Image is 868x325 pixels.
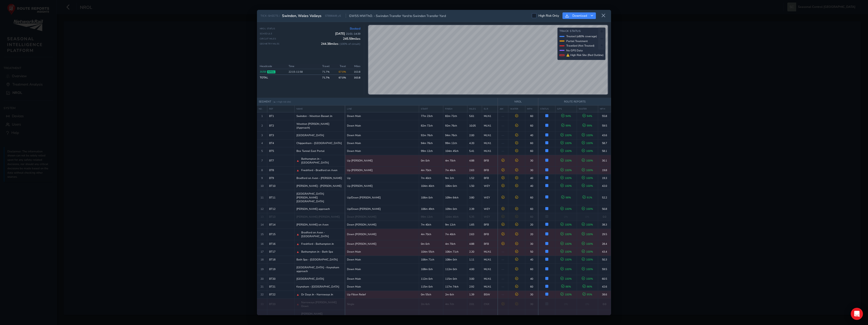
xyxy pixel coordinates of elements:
[261,114,263,118] span: 1
[525,221,538,229] td: 20
[346,32,360,36] span: 21:01 - 14:39
[267,105,294,112] th: REF
[443,263,467,275] td: 112m 0ch
[561,196,571,199] span: 98 %
[348,64,360,69] th: Miles
[287,64,314,69] th: Time
[582,141,593,145] span: 100 %
[345,248,419,256] td: Down Main
[502,277,504,281] span: —
[267,213,294,221] td: BT13
[261,258,264,261] span: 18
[560,250,572,254] span: 100 %
[598,155,611,166] td: 30.1
[598,248,611,256] td: 43.4
[296,192,343,203] span: [GEOGRAPHIC_DATA][PERSON_NAME][GEOGRAPHIC_DATA]
[525,283,538,291] td: 60
[348,69,360,75] td: 163.8
[467,283,482,291] td: 2.92
[260,37,276,40] span: Circuit Miles
[314,69,331,75] td: 71.7 %
[348,75,360,80] td: 163.8
[261,196,264,199] span: 11
[467,147,482,155] td: 5.41
[301,250,333,254] span: Bathampton Jn - Bath Spa
[598,166,611,174] td: 19.8
[443,182,467,190] td: 106m 0ch
[482,275,497,283] td: MLN1
[419,147,443,155] td: 99m 12ch
[443,139,467,147] td: 99m 12ch
[345,105,419,112] th: LINE
[482,205,497,213] td: WEY
[419,229,443,240] td: 4m 70ch
[261,242,264,246] span: 16
[261,207,264,211] span: 12
[560,149,572,153] span: 100 %
[525,190,538,205] td: 60
[335,32,360,36] span: [DATE]
[260,70,266,74] a: 3S59
[267,112,294,120] td: BT1
[296,122,343,130] span: Wootton [PERSON_NAME] (Approach)
[345,131,419,139] td: Down Main
[561,124,571,128] span: 99 %
[566,34,597,38] span: Treated (≥80% coverage)
[345,120,419,131] td: Down Main
[296,176,342,180] span: Bradford on Avon - [PERSON_NAME]
[467,248,482,256] td: 2.20
[598,221,611,229] td: 38.3
[314,64,331,69] th: Travel
[566,44,594,48] span: Travelled (Not Treated)
[467,263,482,275] td: 4.00
[345,275,419,283] td: Down Main
[482,256,497,263] td: MLN1
[345,139,419,147] td: Down Main
[419,213,443,221] td: 99m 12ch
[261,250,264,254] span: 17
[525,248,538,256] td: 50
[502,124,504,128] span: —
[582,242,593,246] span: 100 %
[331,64,348,69] th: Treat
[267,120,294,131] td: BT2
[482,105,497,112] th: ELR
[467,205,482,213] td: 2.39
[598,182,611,190] td: 42.0
[582,196,592,199] span: 91 %
[419,221,443,229] td: 7m 40ch
[525,120,538,131] td: 60
[582,159,593,162] span: 100 %
[267,139,294,147] td: BT4
[443,190,467,205] td: 109m 64ch
[598,112,611,120] td: 55.8
[331,75,348,80] td: 67.0 %
[267,166,294,174] td: BT8
[525,139,538,147] td: 60
[566,39,588,43] span: Partial Treatment
[261,215,264,219] span: 13
[566,49,583,52] span: No GPS Data
[467,155,482,166] td: 4.88
[525,256,538,263] td: 40
[345,283,419,291] td: Down Main
[296,207,330,211] span: [PERSON_NAME] approach
[443,205,467,213] td: 109m 0ch
[443,221,467,229] td: 9m 12ch
[582,133,593,137] span: 100 %
[582,207,593,211] span: 100 %
[482,263,497,275] td: MLN1
[296,114,332,118] span: Swindon - Wootton Basset Jn
[443,112,467,120] td: 82m 72ch
[419,166,443,174] td: 4m 70ch
[560,159,572,162] span: 100 %
[296,215,340,219] span: [PERSON_NAME] [PERSON_NAME]
[267,240,294,248] td: BT16
[467,229,482,240] td: 2.63
[598,240,611,248] td: 28.4
[560,223,572,227] span: 100 %
[582,250,593,254] span: 100 %
[296,159,299,163] span: ▲
[368,25,608,94] canvas: Map
[419,248,443,256] td: 104m 55ch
